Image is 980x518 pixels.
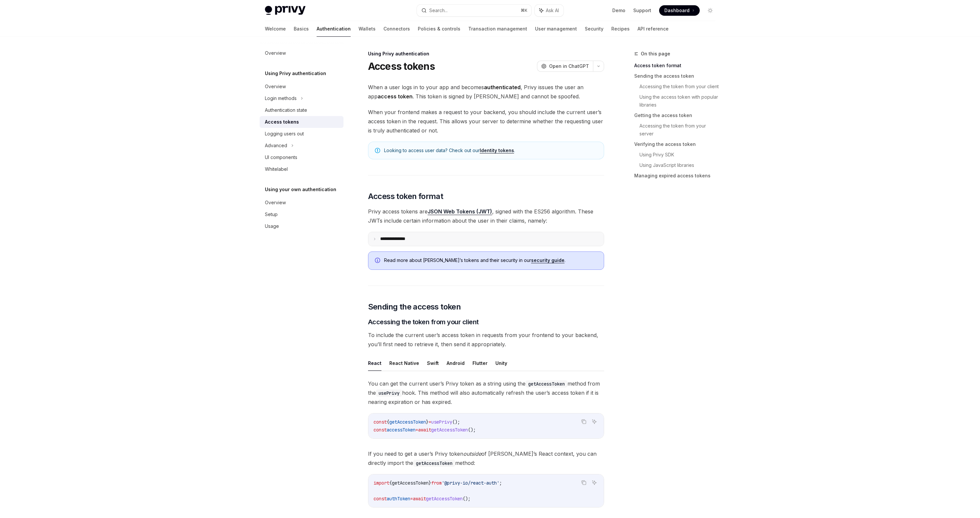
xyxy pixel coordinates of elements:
a: Transaction management [468,21,527,37]
a: Setup [260,209,343,220]
a: Accessing the token from your server [639,121,721,139]
a: Policies & controls [418,21,460,37]
a: Managing expired access tokens [634,170,721,181]
span: { [387,419,389,425]
a: Using JavaScript libraries [639,160,721,170]
a: Using the access token with popular libraries [639,92,721,110]
div: Whitelabel [265,165,288,173]
code: getAccessToken [526,380,567,388]
a: Whitelabel [260,163,343,175]
h5: Using your own authentication [265,186,336,193]
span: const [374,496,387,502]
div: Advanced [265,142,287,149]
div: Overview [265,83,286,90]
div: Login methods [265,94,297,102]
span: = [410,496,413,502]
button: Swift [427,355,439,371]
a: Getting the access token [634,110,721,121]
div: Logging users out [265,130,304,138]
img: light logo [265,6,305,15]
h1: Access tokens [368,60,435,72]
span: from [431,480,442,486]
span: = [416,427,418,433]
div: Authentication state [265,106,307,114]
span: Ask AI [546,7,559,14]
span: If you need to get a user’s Privy token of [PERSON_NAME]’s React context, you can directly import... [368,449,604,468]
a: Access token format [634,60,721,71]
div: Usage [265,222,279,230]
span: } [429,480,431,486]
span: await [418,427,431,433]
a: Usage [260,220,343,232]
a: Identity tokens [480,148,514,153]
button: Open in ChatGPT [537,61,593,72]
span: Accessing the token from your client [368,317,479,327]
span: const [374,427,387,433]
span: When your frontend makes a request to your backend, you should include the current user’s access ... [368,108,604,135]
span: (); [452,419,460,425]
button: Search...⌘K [417,5,531,16]
a: Demo [612,7,625,14]
button: Unity [495,355,507,371]
code: usePrivy [376,389,402,397]
a: Overview [260,47,343,59]
span: To include the current user’s access token in requests from your frontend to your backend, you’ll... [368,330,604,349]
strong: authenticated [484,84,521,90]
span: ; [499,480,502,486]
span: When a user logs in to your app and becomes , Privy issues the user an app . This token is signed... [368,83,604,101]
span: Access token format [368,191,443,202]
a: Dashboard [659,5,700,16]
span: = [429,419,431,425]
button: React [368,355,381,371]
span: getAccessToken [389,419,426,425]
a: Sending the access token [634,71,721,81]
span: Open in ChatGPT [549,63,589,70]
em: outside [463,450,481,457]
div: Setup [265,210,278,218]
span: getAccessToken [392,480,429,486]
button: Ask AI [590,417,599,426]
button: Copy the contents from the code block [580,478,588,487]
a: User management [535,21,577,37]
div: Access tokens [265,118,299,126]
div: Search... [429,7,448,14]
span: '@privy-io/react-auth' [442,480,499,486]
span: Privy access tokens are , signed with the ES256 algorithm. These JWTs include certain information... [368,207,604,225]
button: Android [447,355,465,371]
span: authToken [387,496,410,502]
a: security guide [531,257,564,263]
button: Ask AI [590,478,599,487]
span: const [374,419,387,425]
a: Logging users out [260,128,343,140]
a: UI components [260,151,343,163]
a: Recipes [611,21,630,37]
span: usePrivy [431,419,452,425]
span: Dashboard [664,7,690,14]
span: Sending the access token [368,302,461,312]
a: Welcome [265,21,286,37]
span: } [426,419,429,425]
span: On this page [641,50,670,58]
span: (); [468,427,476,433]
a: Basics [294,21,309,37]
a: Verifying the access token [634,139,721,149]
a: Connectors [383,21,410,37]
a: API reference [638,21,669,37]
button: Copy the contents from the code block [580,417,588,426]
div: Overview [265,49,286,57]
button: React Native [389,355,419,371]
div: UI components [265,153,297,161]
span: You can get the current user’s Privy token as a string using the method from the hook. This metho... [368,379,604,407]
span: await [413,496,426,502]
span: accessToken [387,427,416,433]
a: Authentication state [260,104,343,116]
span: getAccessToken [431,427,468,433]
span: import [374,480,389,486]
a: Overview [260,197,343,209]
span: { [389,480,392,486]
svg: Info [375,258,381,264]
span: (); [463,496,471,502]
span: ⌘ K [521,8,527,13]
div: Using Privy authentication [368,50,604,57]
a: Wallets [359,21,376,37]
